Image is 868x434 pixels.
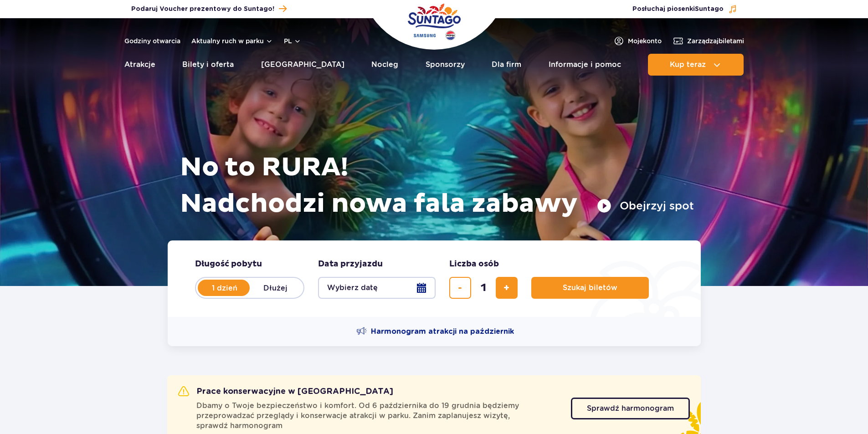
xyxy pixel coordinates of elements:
[180,149,694,222] h1: No to RURA! Nadchodzi nowa fala zabawy
[124,54,155,76] a: Atrakcje
[195,259,262,270] span: Długość pobytu
[632,5,724,14] span: Posłuchaj piosenki
[563,284,617,292] span: Szukaj biletów
[687,36,744,46] span: Zarządzaj biletami
[356,326,514,337] a: Harmonogram atrakcji na październik
[168,240,701,317] form: Planowanie wizyty w Park of Poland
[597,199,694,213] button: Obejrzyj spot
[695,6,724,12] span: Suntago
[131,5,274,14] span: Podaruj Voucher prezentowy do Suntago!
[613,36,662,46] a: Mojekonto
[549,54,621,76] a: Informacje i pomoc
[371,327,514,337] span: Harmonogram atrakcji na październik
[670,61,706,69] span: Kup teraz
[284,36,301,46] button: pl
[371,54,398,76] a: Nocleg
[426,54,465,76] a: Sponsorzy
[648,54,744,76] button: Kup teraz
[571,398,690,419] a: Sprawdź harmonogram
[182,54,234,76] a: Bilety i oferta
[531,277,649,299] button: Szukaj biletów
[318,259,383,270] span: Data przyjazdu
[449,259,499,270] span: Liczba osób
[250,278,302,297] label: Dłużej
[632,5,737,14] button: Posłuchaj piosenkiSuntago
[191,37,273,45] button: Aktualny ruch w parku
[199,278,251,297] label: 1 dzień
[318,277,436,299] button: Wybierz datę
[178,386,393,397] h2: Prace konserwacyjne w [GEOGRAPHIC_DATA]
[449,277,471,299] button: usuń bilet
[124,36,180,46] a: Godziny otwarcia
[492,54,521,76] a: Dla firm
[628,36,662,46] span: Moje konto
[496,277,518,299] button: dodaj bilet
[673,36,744,46] a: Zarządzajbiletami
[587,405,674,412] span: Sprawdź harmonogram
[473,277,494,299] input: liczba biletów
[131,3,287,15] a: Podaruj Voucher prezentowy do Suntago!
[196,401,560,431] span: Dbamy o Twoje bezpieczeństwo i komfort. Od 6 października do 19 grudnia będziemy przeprowadzać pr...
[261,54,344,76] a: [GEOGRAPHIC_DATA]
